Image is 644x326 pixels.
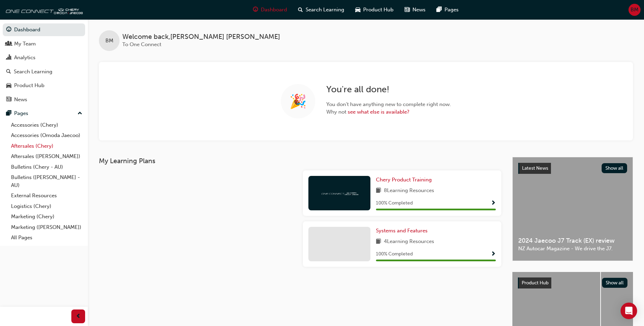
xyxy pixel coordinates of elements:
button: Show all [602,163,627,173]
a: search-iconSearch Learning [293,3,350,17]
a: Product Hub [3,79,85,92]
span: BM [105,37,113,45]
span: search-icon [298,6,303,14]
span: You don't have anything new to complete right now. [326,101,451,108]
span: book-icon [376,187,381,195]
a: Marketing (Chery) [8,211,85,222]
button: Show Progress [491,199,496,208]
span: 🎉 [289,97,307,105]
a: My Team [3,38,85,50]
span: 4 Learning Resources [384,238,434,246]
span: book-icon [376,238,381,246]
span: search-icon [6,69,11,75]
a: All Pages [8,232,85,243]
h2: You're all done! [326,84,451,95]
span: people-icon [6,41,11,47]
img: oneconnect [320,190,358,196]
a: car-iconProduct Hub [350,3,399,17]
div: Pages [14,109,28,117]
img: oneconnect [3,3,83,17]
button: DashboardMy TeamAnalyticsSearch LearningProduct HubNews [3,22,85,107]
span: news-icon [6,97,11,103]
a: External Resources [8,190,85,201]
a: News [3,93,85,106]
a: Latest NewsShow all [518,163,627,174]
a: pages-iconPages [431,3,464,17]
span: guage-icon [6,27,11,33]
a: Logistics (Chery) [8,201,85,212]
a: Dashboard [3,23,85,36]
a: Latest NewsShow all2024 Jaecoo J7 Track (EX) reviewNZ Autocar Magazine - We drive the J7. [512,157,633,261]
span: Welcome back , [PERSON_NAME] [PERSON_NAME] [122,33,280,41]
span: Why not [326,108,451,116]
a: Product HubShow all [518,277,627,288]
span: Show Progress [491,200,496,207]
a: Chery Product Training [376,176,435,184]
span: Show Progress [491,251,496,257]
span: 100 % Completed [376,250,413,258]
span: Dashboard [261,6,287,14]
span: guage-icon [253,6,258,14]
button: Show Progress [491,250,496,259]
button: Show all [602,278,628,288]
span: NZ Autocar Magazine - We drive the J7. [518,245,627,253]
div: News [14,96,27,104]
span: Chery Product Training [376,177,432,183]
a: Marketing ([PERSON_NAME]) [8,222,85,233]
span: pages-icon [6,111,11,117]
span: Latest News [522,165,548,171]
span: News [412,6,426,14]
span: Systems and Features [376,228,428,234]
span: To One Connect [122,41,161,48]
span: prev-icon [76,312,81,321]
span: up-icon [78,109,82,118]
span: car-icon [6,83,11,89]
a: Analytics [3,51,85,64]
a: Aftersales ([PERSON_NAME]) [8,151,85,162]
div: Analytics [14,54,35,62]
span: 2024 Jaecoo J7 Track (EX) review [518,237,627,245]
span: 100 % Completed [376,199,413,207]
a: Accessories (Omoda Jaecoo) [8,130,85,141]
div: Product Hub [14,82,44,90]
button: BM [628,4,641,16]
a: Bulletins (Chery - AU) [8,162,85,172]
span: news-icon [405,6,410,14]
span: Search Learning [306,6,344,14]
a: see what else is available? [348,109,409,115]
a: guage-iconDashboard [247,3,293,17]
a: Aftersales (Chery) [8,141,85,151]
div: My Team [14,40,36,48]
a: Accessories (Chery) [8,120,85,130]
a: Systems and Features [376,227,430,235]
div: Open Intercom Messenger [621,303,637,319]
a: Search Learning [3,65,85,78]
a: Bulletins ([PERSON_NAME] - AU) [8,172,85,190]
a: news-iconNews [399,3,431,17]
span: Product Hub [522,280,549,286]
div: Search Learning [14,68,52,76]
span: BM [631,6,638,14]
span: car-icon [355,6,360,14]
button: Pages [3,107,85,120]
span: Product Hub [363,6,393,14]
span: pages-icon [437,6,442,14]
span: 8 Learning Resources [384,187,434,195]
h3: My Learning Plans [99,157,501,165]
span: chart-icon [6,55,11,61]
span: Pages [444,6,459,14]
